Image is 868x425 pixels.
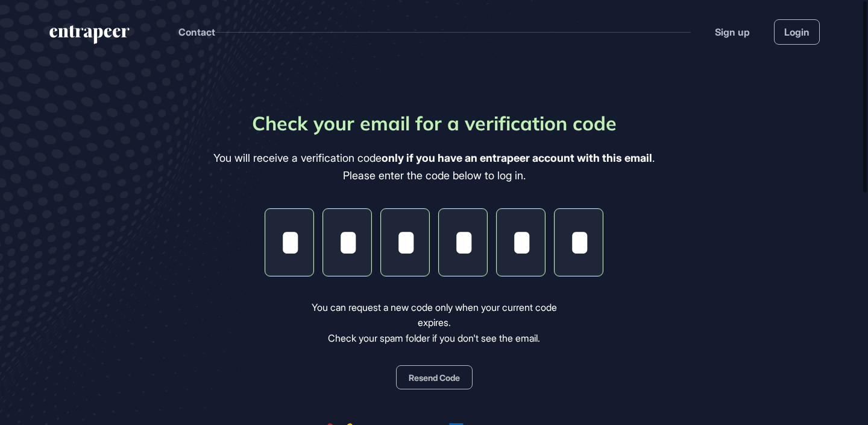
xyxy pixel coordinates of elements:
div: You will receive a verification code . Please enter the code below to log in. [213,150,655,185]
a: Login [774,19,820,45]
div: Check your email for a verification code [252,109,617,138]
div: You can request a new code only when your current code expires. Check your spam folder if you don... [295,300,574,347]
a: Sign up [715,25,750,39]
button: Contact [178,24,215,40]
a: entrapeer-logo [48,25,131,48]
b: only if you have an entrapeer account with this email [382,152,652,164]
button: Resend Code [396,365,473,389]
